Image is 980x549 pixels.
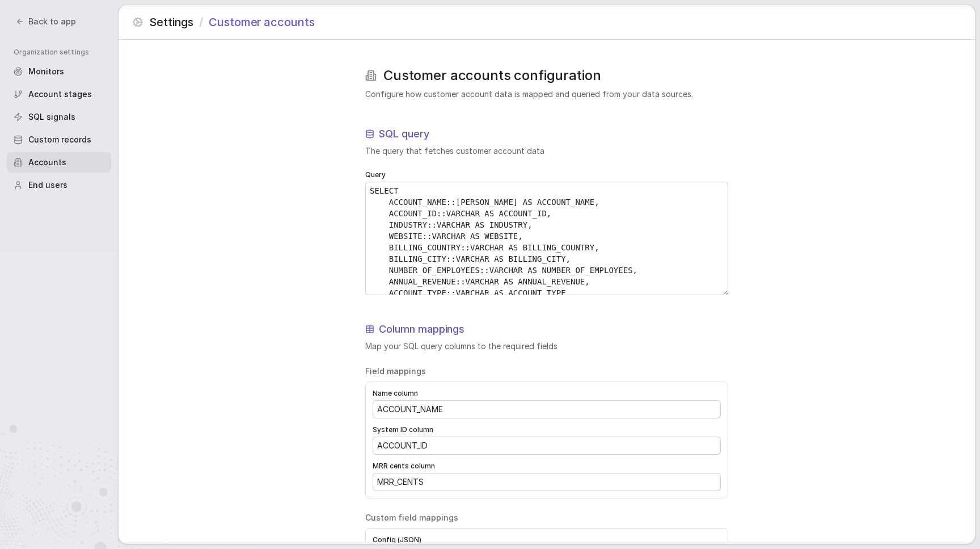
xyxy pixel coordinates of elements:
[7,107,111,127] a: SQL signals
[7,175,111,195] a: End users
[366,182,728,295] textarea: SELECT ACCOUNT_NAME::[PERSON_NAME] AS ACCOUNT_NAME, ACCOUNT_ID::VARCHAR AS ACCOUNT_ID, INDUSTRY::...
[9,14,83,30] button: Back to app
[373,389,721,398] span: Name column
[28,16,76,27] span: Back to app
[383,67,601,84] h1: Customer accounts configuration
[365,341,728,352] span: Map your SQL query columns to the required fields
[373,535,721,544] span: Config (JSON)
[379,127,429,141] h1: SQL query
[7,129,111,150] a: Custom records
[14,48,111,57] span: Organization settings
[365,366,728,377] span: Field mappings
[373,462,721,471] span: MRR cents column
[365,512,728,523] span: Custom field mappings
[373,473,720,491] input: e.g., MRR_CENTS
[373,425,721,434] span: System ID column
[373,437,720,454] input: e.g., ID
[379,322,464,336] h1: Column mappings
[365,170,728,179] span: Query
[28,66,64,77] span: Monitors
[199,14,203,30] span: /
[365,89,728,100] span: Configure how customer account data is mapped and queried from your data sources.
[28,157,66,168] span: Accounts
[7,84,111,104] a: Account stages
[28,89,92,100] span: Account stages
[28,134,91,145] span: Custom records
[149,14,193,30] span: Settings
[373,401,720,418] input: e.g., NAME
[28,179,67,191] span: End users
[7,61,111,82] a: Monitors
[28,111,75,123] span: SQL signals
[365,145,728,157] span: The query that fetches customer account data
[7,152,111,173] a: Accounts
[209,14,314,30] span: Customer accounts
